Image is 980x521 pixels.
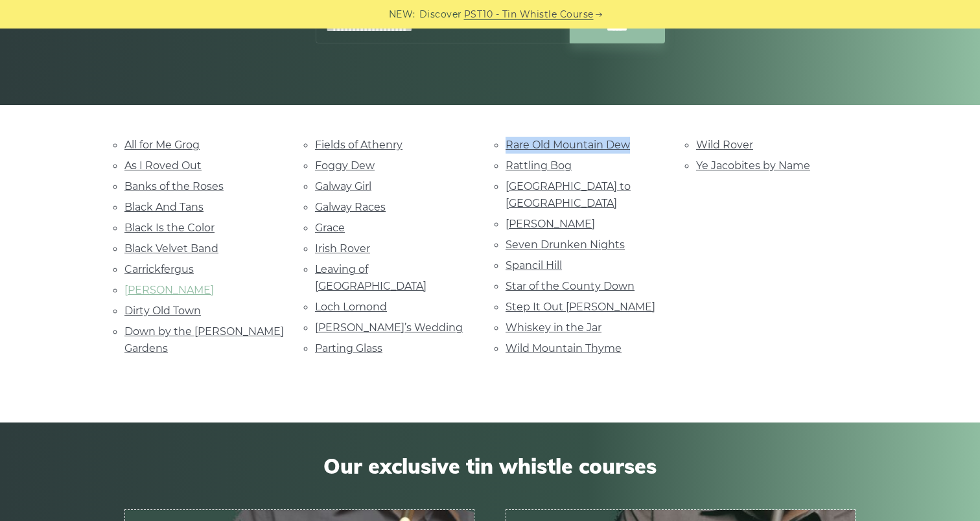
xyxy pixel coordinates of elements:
[315,201,386,213] a: Galway Races
[124,284,214,296] a: [PERSON_NAME]
[124,454,856,478] span: Our exclusive tin whistle courses
[315,222,345,234] a: Grace
[506,342,622,354] a: Wild Mountain Thyme
[696,159,810,172] a: Ye Jacobites by Name
[315,342,382,354] a: Parting Glass
[124,242,218,255] a: Black Velvet Band
[124,139,200,151] a: All for Me Grog
[506,238,625,251] a: Seven Drunken Nights
[315,301,387,313] a: Loch Lomond
[389,7,415,22] span: NEW:
[506,180,631,209] a: [GEOGRAPHIC_DATA] to [GEOGRAPHIC_DATA]
[506,301,655,313] a: Step It Out [PERSON_NAME]
[124,201,204,213] a: Black And Tans
[315,242,370,255] a: Irish Rover
[419,7,462,22] span: Discover
[506,218,595,230] a: [PERSON_NAME]
[464,7,594,22] a: PST10 - Tin Whistle Course
[124,222,215,234] a: Black Is the Color
[506,139,630,151] a: Rare Old Mountain Dew
[506,321,601,334] a: Whiskey in the Jar
[124,305,201,317] a: Dirty Old Town
[506,159,572,172] a: Rattling Bog
[124,325,284,354] a: Down by the [PERSON_NAME] Gardens
[124,180,224,192] a: Banks of the Roses
[696,139,753,151] a: Wild Rover
[315,139,402,151] a: Fields of Athenry
[315,263,426,292] a: Leaving of [GEOGRAPHIC_DATA]
[124,159,202,172] a: As I Roved Out
[506,259,562,272] a: Spancil Hill
[315,180,371,192] a: Galway Girl
[315,321,463,334] a: [PERSON_NAME]’s Wedding
[315,159,375,172] a: Foggy Dew
[506,280,635,292] a: Star of the County Down
[124,263,194,275] a: Carrickfergus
